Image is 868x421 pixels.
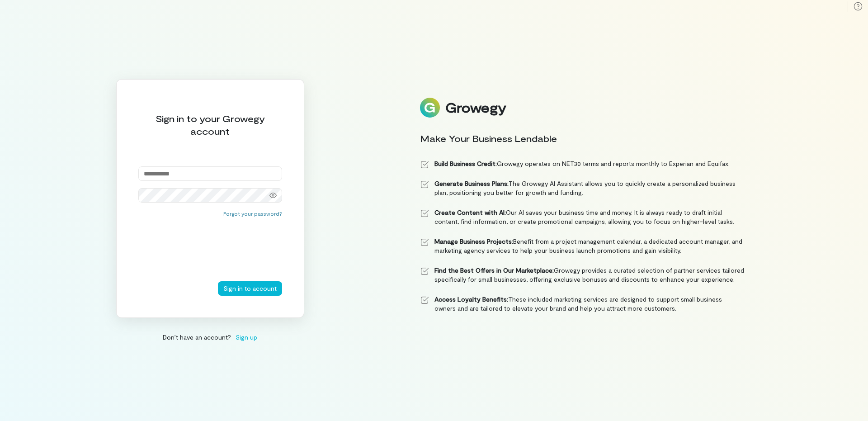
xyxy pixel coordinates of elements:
li: Benefit from a project management calendar, a dedicated account manager, and marketing agency ser... [420,237,745,255]
div: Growegy [445,100,506,115]
img: Logo [420,98,440,118]
strong: Manage Business Projects: [434,237,513,245]
li: Growegy provides a curated selection of partner services tailored specifically for small business... [420,266,745,284]
strong: Build Business Credit: [434,160,497,167]
button: Forgot your password? [223,210,282,217]
strong: Find the Best Offers in Our Marketplace: [434,266,554,274]
strong: Create Content with AI: [434,208,506,216]
button: Sign in to account [218,281,282,296]
strong: Access Loyalty Benefits: [434,295,508,303]
li: Our AI saves your business time and money. It is always ready to draft initial content, find info... [420,208,745,226]
div: Make Your Business Lendable [420,132,745,145]
span: Sign up [236,332,257,342]
strong: Generate Business Plans: [434,180,509,187]
li: These included marketing services are designed to support small business owners and are tailored ... [420,295,745,313]
div: Don’t have an account? [116,332,304,342]
li: The Growegy AI Assistant allows you to quickly create a personalized business plan, positioning y... [420,179,745,197]
div: Sign in to your Growegy account [138,112,282,137]
li: Growegy operates on NET30 terms and reports monthly to Experian and Equifax. [420,159,745,168]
